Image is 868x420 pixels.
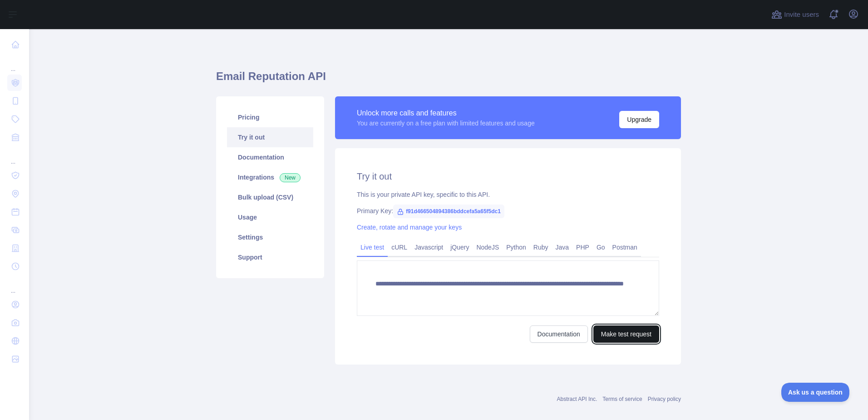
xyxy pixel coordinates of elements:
[357,240,388,255] a: Live test
[552,240,573,255] a: Java
[227,107,313,127] a: Pricing
[227,227,313,247] a: Settings
[357,119,535,128] div: You are currently on a free plan with limited features and usage
[609,240,641,255] a: Postman
[227,207,313,227] a: Usage
[227,247,313,267] a: Support
[619,111,659,128] button: Upgrade
[593,325,659,343] button: Make test request
[503,240,530,255] a: Python
[781,383,850,402] iframe: Toggle Customer Support
[7,276,22,295] div: ...
[648,396,681,402] a: Privacy policy
[473,240,503,255] a: NodeJS
[557,396,597,402] a: Abstract API Inc.
[530,240,552,255] a: Ruby
[357,170,659,183] h2: Try it out
[227,167,313,187] a: Integrations New
[530,325,588,343] a: Documentation
[411,240,447,255] a: Javascript
[357,190,659,199] div: This is your private API key, specific to this API.
[388,240,411,255] a: cURL
[216,69,681,91] h1: Email Reputation API
[784,10,819,20] span: Invite users
[227,127,313,147] a: Try it out
[769,7,821,22] button: Invite users
[227,187,313,207] a: Bulk upload (CSV)
[7,147,22,165] div: ...
[572,240,593,255] a: PHP
[280,173,301,182] span: New
[357,206,659,215] div: Primary Key:
[602,396,642,402] a: Terms of service
[227,147,313,167] a: Documentation
[7,55,22,73] div: ...
[447,240,473,255] a: jQuery
[357,108,535,119] div: Unlock more calls and features
[393,205,504,218] span: f91d466504894386bddcefa5a65f5dc1
[593,240,609,255] a: Go
[357,224,462,231] a: Create, rotate and manage your keys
